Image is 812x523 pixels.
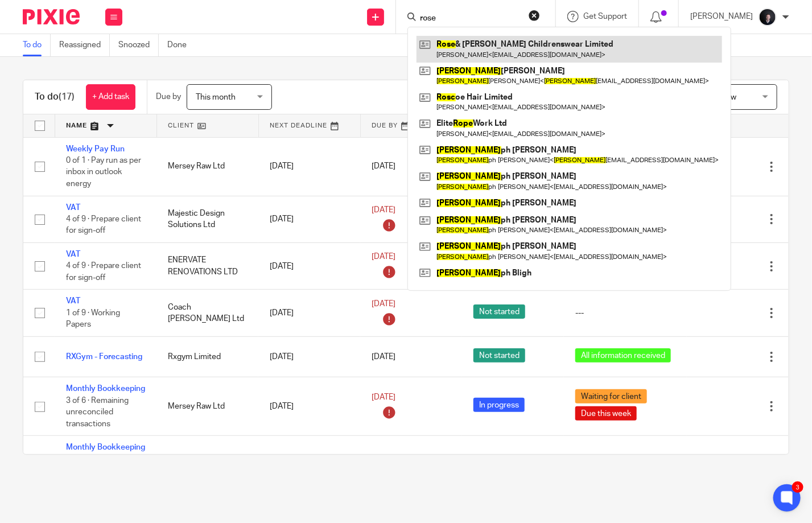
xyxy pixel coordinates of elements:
td: [DATE] [258,290,360,336]
input: Search [419,14,521,24]
td: Coach [PERSON_NAME] Ltd [156,290,258,336]
button: Clear [529,10,540,21]
span: All information received [575,348,671,363]
span: Get Support [583,13,627,20]
a: RXGym - Forecasting [66,353,142,361]
span: (17) [59,92,75,101]
td: [DATE] [258,336,360,377]
a: Weekly Pay Run [66,145,125,153]
td: Rxgym Limited [156,336,258,377]
td: [DATE] [258,377,360,436]
span: [DATE] [372,253,395,261]
td: [DATE] [258,137,360,196]
a: Done [167,34,195,56]
td: Mersey Raw Ltd [156,137,258,196]
div: --- [575,307,675,319]
span: [DATE] [372,206,395,214]
img: 455A2509.jpg [759,8,777,26]
td: [DATE] [258,196,360,242]
span: In progress [473,398,525,412]
div: 3 [792,481,803,493]
span: 0 of 1 · Pay run as per inbox in outlook energy [66,157,141,188]
a: VAT [66,297,80,305]
a: To do [23,34,51,56]
h1: To do [35,91,75,103]
p: Due by [156,91,181,102]
span: This month [196,93,236,101]
span: 1 of 9 · Working Papers [66,309,120,329]
a: VAT [66,250,80,258]
span: [DATE] [372,393,395,401]
span: [DATE] [372,162,395,170]
p: [PERSON_NAME] [690,11,753,22]
span: 3 of 6 · Remaining unreconciled transactions [66,397,129,428]
td: Mersey Raw Ltd [156,377,258,436]
a: VAT [66,204,80,212]
span: [DATE] [372,353,395,361]
span: 4 of 9 · Prepare client for sign-off [66,262,141,282]
td: Majestic Design Solutions Ltd [156,196,258,242]
a: Monthly Bookkeeping [66,385,145,393]
span: [DATE] [372,300,395,308]
span: Due this week [575,406,637,421]
td: Resident North Limited [156,436,258,506]
span: 4 of 9 · Prepare client for sign-off [66,215,141,235]
img: Pixie [23,9,80,24]
span: Waiting for client [575,389,647,403]
a: Snoozed [118,34,159,56]
td: [DATE] [258,243,360,290]
td: ENERVATE RENOVATIONS LTD [156,243,258,290]
span: Not started [473,304,525,319]
a: Reassigned [59,34,110,56]
span: Not started [473,348,525,363]
a: + Add task [86,84,135,110]
td: [DATE] [258,436,360,506]
a: Monthly Bookkeeping [66,443,145,451]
